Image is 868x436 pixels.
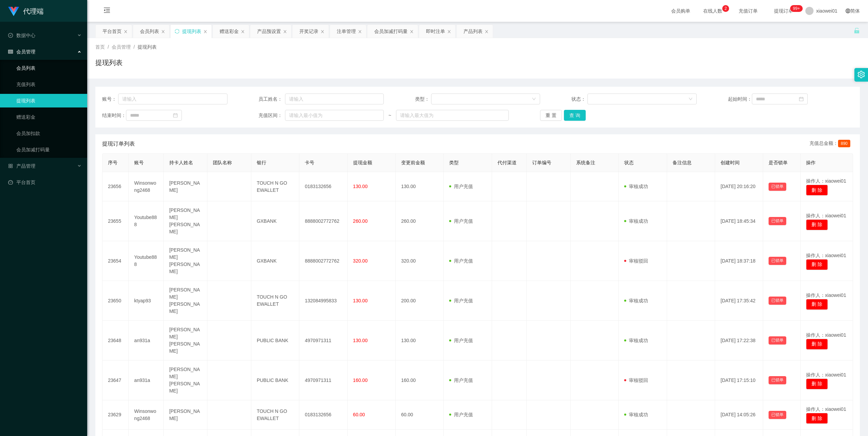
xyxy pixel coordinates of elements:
td: [DATE] 14:05:26 [715,400,763,430]
td: 200.00 [396,281,444,321]
span: 用户充值 [449,412,473,417]
span: 操作人：xiaowei01 [806,292,846,298]
button: 已锁单 [769,217,786,225]
button: 已锁单 [769,297,786,305]
td: PUBLIC BANK [251,321,299,360]
span: 审核成功 [624,412,648,417]
td: [PERSON_NAME] [164,172,208,201]
span: 系统备注 [576,160,595,165]
span: 账号： [102,96,118,103]
i: 图标: down [689,97,693,102]
i: 图标: menu-fold [95,0,119,22]
td: 8888002772762 [299,201,347,241]
span: 审核驳回 [624,258,648,264]
span: 账号 [134,160,144,165]
span: 备注信息 [673,160,692,165]
td: Winsonwong2468 [129,400,164,430]
i: 图标: sync [175,29,179,34]
a: 代理端 [8,8,44,14]
td: 4970971311 [299,321,347,360]
span: 是否锁单 [769,160,788,165]
td: [DATE] 20:16:20 [715,172,763,201]
div: 即时注单 [426,25,445,38]
td: [DATE] 17:35:42 [715,281,763,321]
td: 23647 [102,360,129,400]
span: 结束时间： [102,112,126,119]
td: 130.00 [396,172,444,201]
i: 图标: close [320,30,325,34]
span: 用户充值 [449,184,473,189]
td: TOUCH N GO EWALLET [251,281,299,321]
span: 130.00 [353,338,368,343]
h1: 代理端 [23,0,44,22]
td: an931a [129,360,164,400]
span: 持卡人姓名 [169,160,193,165]
span: 用户充值 [449,378,473,383]
div: 开奖记录 [299,25,318,38]
span: 在线人数 [700,9,726,13]
span: 充值区间： [258,112,285,119]
i: 图标: setting [857,71,865,78]
button: 删 除 [806,299,828,310]
span: 审核成功 [624,184,648,189]
td: 0183132656 [299,400,347,430]
input: 请输入 [285,94,384,104]
span: 操作人：xiaowei01 [806,213,846,218]
i: 图标: calendar [799,97,804,101]
a: 会员列表 [16,61,82,75]
span: 操作人：xiaowei01 [806,178,846,184]
td: 132084995833 [299,281,347,321]
button: 查 询 [564,110,586,121]
span: 起始时间： [728,96,752,103]
span: 用户充值 [449,298,473,303]
span: 类型： [415,96,431,103]
span: 130.00 [353,298,368,303]
i: 图标: close [283,30,287,34]
span: 320.00 [353,258,368,264]
i: 图标: close [124,30,128,34]
span: 提现金额 [353,160,372,165]
td: GXBANK [251,201,299,241]
div: 会员列表 [140,25,159,38]
span: 审核驳回 [624,378,648,383]
span: 创建时间 [721,160,740,165]
td: 0183132656 [299,172,347,201]
button: 删 除 [806,185,828,196]
button: 已锁单 [769,336,786,345]
span: 状态 [624,160,634,165]
span: 用户充值 [449,338,473,343]
td: [DATE] 18:37:18 [715,241,763,281]
span: 审核成功 [624,338,648,343]
td: 23629 [102,400,129,430]
span: 银行 [257,160,266,165]
h1: 提现列表 [95,57,123,68]
td: 60.00 [396,400,444,430]
td: 23655 [102,201,129,241]
span: 260.00 [353,218,368,224]
span: 数据中心 [8,33,35,38]
td: 160.00 [396,360,444,400]
button: 删 除 [806,219,828,230]
td: 23654 [102,241,129,281]
td: an931a [129,321,164,360]
td: [DATE] 18:45:34 [715,201,763,241]
td: [PERSON_NAME] [PERSON_NAME] [164,360,208,400]
sup: 2 [722,5,729,12]
i: 图标: check-circle-o [8,33,13,38]
span: 160.00 [353,378,368,383]
i: 图标: close [447,30,451,34]
td: Youtube888 [129,241,164,281]
td: GXBANK [251,241,299,281]
button: 已锁单 [769,257,786,265]
td: ktyap93 [129,281,164,321]
span: 操作 [806,160,816,165]
button: 删 除 [806,413,828,424]
input: 请输入最小值为 [285,110,384,121]
a: 会员加扣款 [16,127,82,140]
td: 4970971311 [299,360,347,400]
i: 图标: close [203,30,207,34]
div: 产品列表 [463,25,483,38]
button: 重 置 [540,110,562,121]
span: 提现列表 [138,44,157,50]
td: 260.00 [396,201,444,241]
